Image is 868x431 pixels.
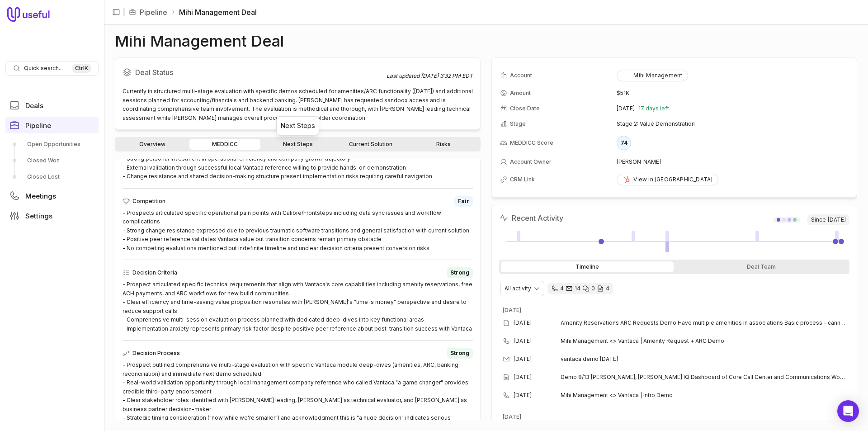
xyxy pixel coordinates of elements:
a: Open Opportunities [5,137,99,152]
a: Next Steps [262,139,333,150]
div: Currently in structured multi-stage evaluation with specific demos scheduled for amenities/ARC fu... [123,87,473,122]
span: | [123,7,125,18]
span: Fair [458,198,469,205]
time: [DATE] [514,355,532,363]
span: Quick search... [24,65,63,72]
div: - Prospect articulated specific technical requirements that align with Vantaca's core capabilitie... [123,280,473,333]
time: [DATE] [503,307,521,313]
div: Mihi Management [623,72,682,79]
span: Strong [450,269,469,276]
button: Collapse sidebar [109,5,123,19]
span: Meetings [25,193,56,199]
div: Decision Criteria [123,267,473,278]
div: - Prospects articulated specific operational pain points with Calibre/Frontsteps including data s... [123,208,473,253]
span: Since [807,214,849,225]
time: [DATE] [514,337,532,345]
time: [DATE] [828,216,846,223]
div: View in [GEOGRAPHIC_DATA] [623,176,712,183]
div: Timeline [501,261,674,272]
span: Account [510,72,532,79]
a: Closed Lost [5,170,99,184]
div: Last updated [387,72,473,80]
a: Pipeline [140,7,167,18]
span: Stage [510,120,526,128]
a: Overview [117,139,188,150]
span: Close Date [510,105,540,112]
div: Open Intercom Messenger [837,400,859,422]
li: Mihi Management Deal [171,7,257,18]
kbd: Ctrl K [72,64,91,73]
a: MEDDICC [189,139,260,150]
span: Mihi Management <> Vantaca | Amenity Request + ARC Demo [561,337,835,345]
time: [DATE] [514,392,532,399]
span: 17 days left [638,105,669,112]
a: Closed Won [5,153,99,168]
td: Stage 2: Value Demonstration [617,117,849,131]
div: - Prospect outlined comprehensive multi-stage evaluation with specific Vantaca module deep-dives ... [123,360,473,431]
div: Competition [123,196,473,207]
span: Deals [25,102,43,109]
div: Deal Team [675,261,848,272]
button: Mihi Management [617,70,688,81]
a: Meetings [5,188,99,204]
a: Deals [5,97,99,114]
h2: Recent Activity [499,213,563,223]
span: Settings [25,213,52,219]
div: - [PERSON_NAME] identified as co-founder with clear decision authority and 20+ years industry exp... [123,137,473,181]
time: [DATE] [514,319,532,327]
div: Pipeline submenu [5,137,99,184]
span: Strong [450,350,469,357]
a: Settings [5,208,99,224]
td: $51K [617,86,849,100]
time: [DATE] [617,105,635,112]
span: vantaca demo [DATE] [561,355,618,363]
span: MEDDICC Score [510,139,553,147]
div: Decision Process [123,348,473,359]
span: Mihi Management <> Vantaca | Intro Demo [561,392,835,399]
span: Pipeline [25,122,51,129]
span: Demo 8/13 [PERSON_NAME], [PERSON_NAME] IQ Dashboard of Core Call Center and Communications Workfl... [561,374,846,381]
a: View in [GEOGRAPHIC_DATA] [617,174,718,185]
a: Pipeline [5,117,99,133]
time: [DATE] 3:32 PM EDT [421,72,473,79]
div: Next Steps [280,120,315,131]
span: Amount [510,90,531,97]
h1: Mihi Management Deal [115,36,284,47]
a: Current Solution [335,139,406,150]
h2: Deal Status [123,65,387,80]
span: Amenity Reservations ARC Requests Demo Have multiple amenities in associations Basic process - ca... [561,319,846,327]
span: Account Owner [510,158,552,166]
time: [DATE] [503,413,521,420]
time: [DATE] [514,374,532,381]
span: CRM Link [510,176,535,183]
div: 4 calls and 14 email threads [547,283,613,294]
div: 74 [617,136,631,150]
a: Risks [408,139,479,150]
td: [PERSON_NAME] [617,155,849,169]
